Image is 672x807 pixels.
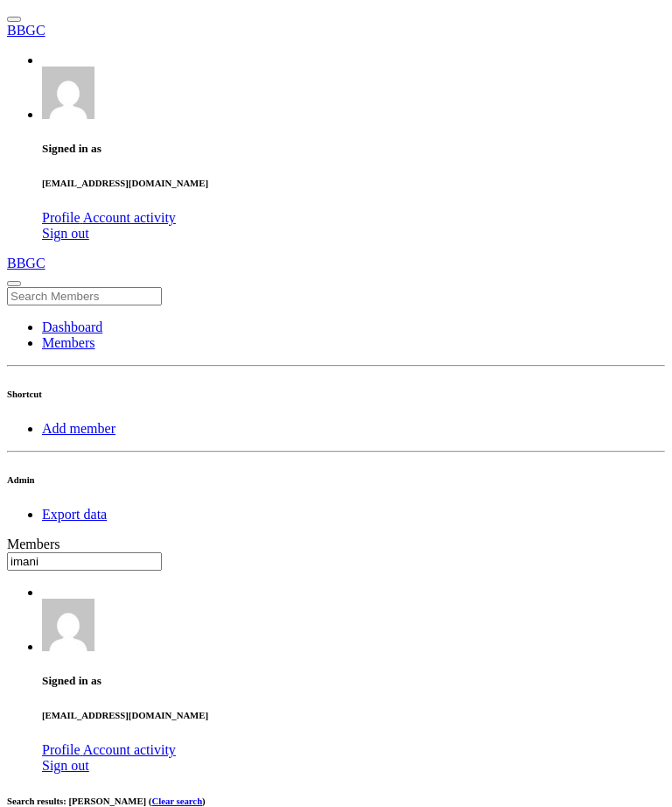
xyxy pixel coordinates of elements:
[7,17,21,22] button: Toggle navigation
[42,226,89,241] a: Sign out
[7,287,162,305] input: Search
[7,281,21,286] button: Toggle sidenav
[7,23,665,39] a: BBGC
[42,710,665,720] h6: [EMAIL_ADDRESS][DOMAIN_NAME]
[42,507,107,522] a: Export data
[42,674,665,688] h5: Signed in as
[83,210,176,225] a: Account activity
[42,178,665,188] h6: [EMAIL_ADDRESS][DOMAIN_NAME]
[83,742,176,757] a: Account activity
[7,474,665,485] h6: Admin
[42,742,83,757] a: Profile
[42,319,102,334] a: Dashboard
[151,796,202,806] a: Clear search
[42,742,80,757] span: Profile
[42,421,115,436] a: Add member
[42,335,94,350] a: Members
[42,210,80,225] span: Profile
[42,142,665,156] h5: Signed in as
[7,796,665,806] h6: Search results: [PERSON_NAME] ( )
[7,537,665,552] div: Members
[42,210,83,225] a: Profile
[42,758,89,773] a: Sign out
[7,256,665,271] a: BBGC
[7,389,665,399] h6: Shortcut
[7,552,162,571] input: Search members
